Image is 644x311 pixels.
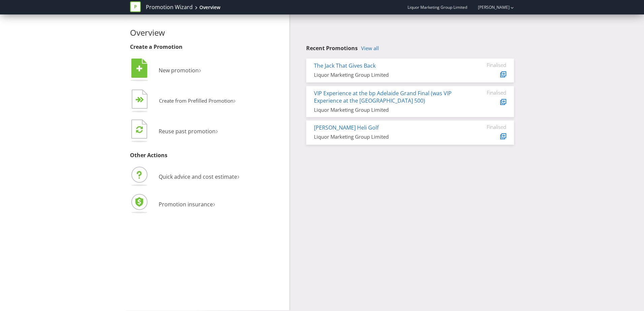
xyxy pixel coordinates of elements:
[130,173,239,180] a: Quick advice and cost estimate›
[314,124,379,131] a: [PERSON_NAME] Heli Golf
[146,3,193,11] a: Promotion Wizard
[408,4,467,10] span: Liquor Marketing Group Limited
[159,128,216,135] span: Reuse past promotion
[159,67,199,74] span: New promotion
[130,44,284,50] h3: Create a Promotion
[314,90,452,105] a: VIP Experience at the bp Adelaide Grand Final (was VIP Experience at the [GEOGRAPHIC_DATA] 500)
[466,62,506,68] div: Finalised
[159,201,213,208] span: Promotion insurance
[314,71,456,78] div: Liquor Marketing Group Limited
[130,201,215,208] a: Promotion insurance›
[306,44,358,52] span: Recent Promotions
[216,125,218,136] span: ›
[199,4,220,11] div: Overview
[471,4,510,10] a: [PERSON_NAME]
[130,28,284,37] h2: Overview
[314,62,376,69] a: The Jack That Gives Back
[159,173,237,180] span: Quick advice and cost estimate
[199,64,201,75] span: ›
[130,88,236,115] button: Create from Prefilled Promotion›
[136,126,143,133] tspan: 
[466,124,506,130] div: Finalised
[314,106,456,113] div: Liquor Marketing Group Limited
[136,65,142,72] tspan: 
[130,152,284,159] h3: Other Actions
[159,97,233,104] span: Create from Prefilled Promotion
[237,170,239,181] span: ›
[361,45,379,51] a: View all
[314,133,456,140] div: Liquor Marketing Group Limited
[213,198,215,209] span: ›
[466,90,506,96] div: Finalised
[233,95,236,105] span: ›
[140,97,144,103] tspan: 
